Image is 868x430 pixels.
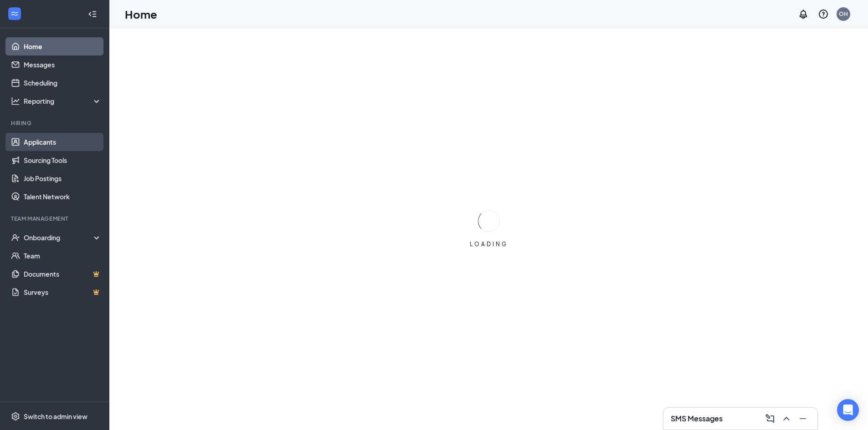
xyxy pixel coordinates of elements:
[88,10,97,19] svg: Collapse
[781,413,792,424] svg: ChevronUp
[24,187,102,206] a: Talent Network
[24,283,102,301] a: SurveysCrown
[24,56,102,74] a: Messages
[24,133,102,151] a: Applicants
[763,411,777,426] button: ComposeMessage
[839,10,848,18] div: OH
[10,9,19,18] svg: WorkstreamLogo
[796,411,810,426] button: Minimize
[837,399,859,421] div: Open Intercom Messenger
[765,413,776,424] svg: ComposeMessage
[797,413,808,424] svg: Minimize
[24,96,102,106] div: Reporting
[24,151,102,169] a: Sourcing Tools
[779,411,794,426] button: ChevronUp
[24,265,102,283] a: DocumentsCrown
[24,169,102,187] a: Job Postings
[466,240,512,248] div: LOADING
[24,233,94,242] div: Onboarding
[125,6,157,22] h1: Home
[11,412,20,421] svg: Settings
[11,119,100,127] div: Hiring
[24,412,87,421] div: Switch to admin view
[818,9,829,20] svg: QuestionInfo
[671,414,723,424] h3: SMS Messages
[798,9,809,20] svg: Notifications
[24,37,102,56] a: Home
[24,74,102,92] a: Scheduling
[11,96,20,106] svg: Analysis
[24,247,102,265] a: Team
[11,215,100,223] div: Team Management
[11,233,20,242] svg: UserCheck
